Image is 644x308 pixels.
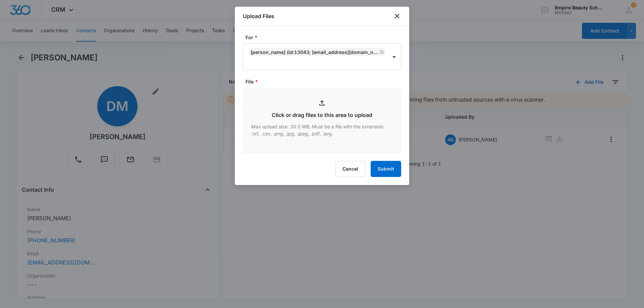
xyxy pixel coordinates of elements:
button: Cancel [335,161,365,177]
label: File [246,78,404,85]
h1: Upload Files [243,12,274,20]
div: Remove Danica Murdough (ID:13043; donicamur73@gmail.com; 6039334034) [378,50,384,54]
button: close [393,12,401,20]
div: [PERSON_NAME] (ID:13043; [EMAIL_ADDRESS][DOMAIN_NAME]; 6039334034) [251,49,378,55]
label: For [246,34,404,41]
button: Submit [371,161,401,177]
